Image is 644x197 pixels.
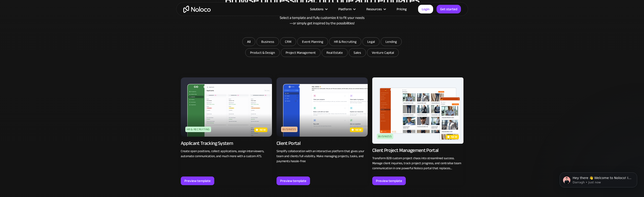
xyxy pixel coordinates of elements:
[277,149,368,164] p: Simplify collaboration with an interactive platform that gives your team and clients full visibil...
[310,6,323,12] div: Solutions
[418,5,433,13] a: Login
[185,127,211,132] div: HR & Recruiting
[451,135,458,139] p: new
[437,5,461,13] a: Get started
[181,149,272,159] p: Create open positions, collect applications, assign interviewers, automate communication, and muc...
[181,140,233,146] div: Applicant Tracking System
[260,128,266,132] p: new
[181,75,272,185] a: HR & RecruitingnewApplicant Tracking SystemCreate open positions, collect applications, assign in...
[361,6,391,12] div: Resources
[372,75,463,185] a: BusinessnewClient Project Management PortalTransform B2B custom project chaos into streamlined su...
[231,37,413,58] form: Email Form
[553,163,644,195] iframe: Intercom notifications message
[181,10,463,26] div: Explore templates for a wide range of business types. Select a template and fully customize it to...
[183,6,211,13] a: home
[377,134,393,139] div: Business
[338,6,352,12] div: Platform
[355,128,362,132] p: new
[366,6,382,12] div: Resources
[304,6,333,12] div: Solutions
[372,147,439,154] div: Client Project Management Portal
[372,156,463,171] p: Transform B2B custom project chaos into streamlined success. Manage client inquiries, track proje...
[277,75,368,185] a: BusinessnewClient PortalSimplify collaboration with an interactive platform that gives your team ...
[184,178,211,184] div: Preview template
[281,127,297,132] div: Business
[277,140,300,146] div: Client Portal
[242,37,255,46] a: All
[280,178,306,184] div: Preview template
[391,6,412,12] a: Pricing
[333,6,361,12] div: Platform
[376,178,402,184] div: Preview template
